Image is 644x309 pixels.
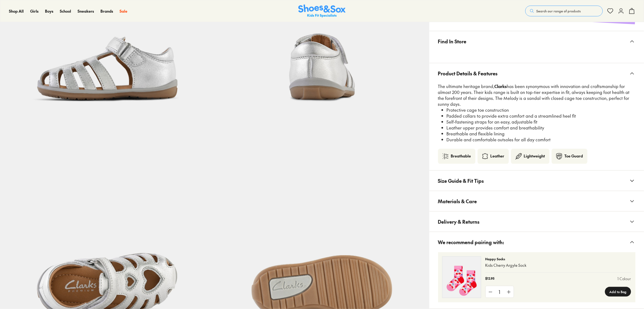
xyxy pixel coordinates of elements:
strong: Clarks [495,83,507,89]
img: Type_material-leather.svg [482,153,488,160]
span: Brands [100,8,113,14]
a: Boys [45,8,53,14]
a: 1 Colour [617,276,631,282]
li: Self-fastening straps for an easy, adjustable fit [447,119,635,125]
span: Delivery & Returns [438,214,480,230]
img: 4-543651_1 [442,257,481,298]
button: Search our range of products [525,6,603,16]
span: Girls [30,8,38,14]
li: Durable and comfortable outsoles for all day comfort [447,137,635,143]
li: Breathable and flexible lining [447,131,635,137]
p: Kids Cherry Argyle Sock [485,262,631,268]
a: Sale [120,8,127,14]
div: Leather [491,153,505,160]
button: Materials & Care [429,191,644,211]
a: Girls [30,8,38,14]
div: Breathable [451,153,471,160]
span: School [60,8,71,14]
div: Lightweight [524,153,545,160]
p: $12.95 [485,276,495,282]
button: Delivery & Returns [429,212,644,232]
span: Find In Store [438,33,467,49]
div: 1 [495,286,504,298]
span: Sale [120,8,127,14]
div: Toe Guard [565,153,583,160]
img: lightweigh-icon.png [515,153,522,160]
button: Find In Store [429,31,644,51]
li: Padded collars to provide extra comfort and a streamlined heel fit [447,113,635,119]
a: Sneakers [78,8,94,14]
button: We recommend pairing with: [429,232,644,252]
img: toe-guard-icon.png [556,153,562,160]
li: Protective cage toe construction [447,107,635,113]
span: Shop All [9,8,24,14]
a: Shop All [9,8,24,14]
a: School [60,8,71,14]
button: Product Details & Features [429,63,644,83]
span: Size Guide & Fit Tips [438,173,484,189]
span: Product Details & Features [438,65,498,81]
a: Shoes & Sox [298,5,346,18]
p: The ultimate heritage brand, has been synonymous with innovation and craftsmanship for almost 200... [438,83,635,107]
span: Sneakers [78,8,94,14]
span: Search our range of products [536,9,581,13]
span: Boys [45,8,53,14]
span: We recommend pairing with: [438,234,504,250]
img: SNS_Logo_Responsive.svg [298,5,346,18]
li: Leather upper provides comfort and breathability [447,125,635,131]
p: Happy Socks [485,257,631,261]
a: Brands [100,8,113,14]
iframe: Find in Store [438,51,635,57]
button: Add to Bag [605,287,631,297]
img: breathable.png [442,153,449,160]
button: Size Guide & Fit Tips [429,171,644,191]
span: Materials & Care [438,193,477,209]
